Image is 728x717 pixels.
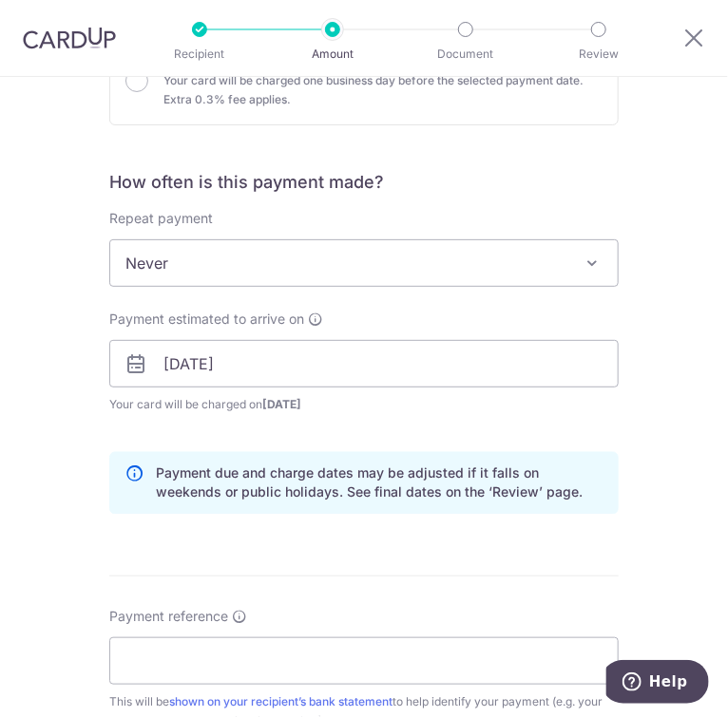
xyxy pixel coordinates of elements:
[262,397,301,411] span: [DATE]
[109,209,213,228] label: Repeat payment
[109,340,619,387] input: DD / MM / YYYY
[109,395,619,414] span: Your card will be charged on
[606,660,709,708] iframe: Opens a widget where you can find more information
[428,45,504,64] p: Document
[169,694,393,708] a: shown on your recipient’s bank statement
[156,464,603,502] p: Payment due and charge dates may be adjusted if it falls on weekends or public holidays. See fina...
[109,310,304,329] span: Payment estimated to arrive on
[163,71,603,109] p: Your card will be charged one business day before the selected payment date. Extra 0.3% fee applies.
[109,607,228,626] span: Payment reference
[109,171,619,194] h5: How often is this payment made?
[295,45,371,64] p: Amount
[162,45,238,64] p: Recipient
[23,27,116,49] img: CardUp
[561,45,637,64] p: Review
[110,240,618,286] span: Never
[109,239,619,287] span: Never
